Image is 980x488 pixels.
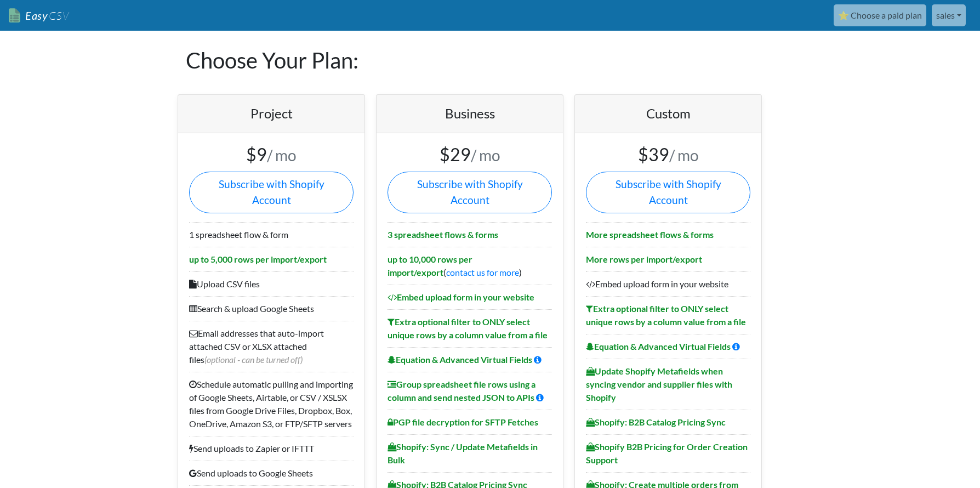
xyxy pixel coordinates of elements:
[189,106,354,122] h4: Project
[189,296,354,321] li: Search & upload Google Sheets
[388,292,534,302] b: Embed upload form in your website
[586,144,750,165] h3: $39
[388,229,498,240] b: 3 spreadsheet flows & forms
[189,144,354,165] h3: $9
[388,254,472,277] b: up to 10,000 rows per import/export
[189,254,327,264] b: up to 5,000 rows per import/export
[189,222,354,247] li: 1 spreadsheet flow & form
[189,436,354,461] li: Send uploads to Zapier or IFTTT
[189,321,354,372] li: Email addresses that auto-import attached CSV or XLSX attached files
[586,303,746,327] b: Extra optional filter to ONLY select unique rows by a column value from a file
[48,9,69,22] span: CSV
[388,379,535,402] b: Group spreadsheet file rows using a column and send nested JSON to APIs
[932,4,966,26] a: sales
[9,4,69,27] a: EasyCSV
[388,316,548,340] b: Extra optional filter to ONLY select unique rows by a column value from a file
[267,146,297,164] small: / mo
[388,144,552,165] h3: $29
[586,172,750,213] a: Subscribe with Shopify Account
[586,417,726,427] b: Shopify: B2B Catalog Pricing Sync
[388,106,552,122] h4: Business
[669,146,699,164] small: / mo
[388,247,552,285] li: ( )
[189,172,354,213] a: Subscribe with Shopify Account
[834,4,926,26] a: ⭐ Choose a paid plan
[586,441,748,465] b: Shopify B2B Pricing for Order Creation Support
[586,271,750,296] li: Embed upload form in your website
[204,354,303,365] span: (optional - can be turned off)
[388,417,538,427] b: PGP file decryption for SFTP Fetches
[586,106,750,122] h4: Custom
[189,372,354,436] li: Schedule automatic pulling and importing of Google Sheets, Airtable, or CSV / XSLSX files from Go...
[586,254,702,264] b: More rows per import/export
[186,31,794,90] h1: Choose Your Plan:
[471,146,500,164] small: / mo
[189,461,354,485] li: Send uploads to Google Sheets
[586,366,732,402] b: Update Shopify Metafields when syncing vendor and supplier files with Shopify
[388,354,532,365] b: Equation & Advanced Virtual Fields
[586,341,731,351] b: Equation & Advanced Virtual Fields
[586,229,714,240] b: More spreadsheet flows & forms
[446,267,519,277] a: contact us for more
[388,172,552,213] a: Subscribe with Shopify Account
[189,271,354,296] li: Upload CSV files
[388,441,538,465] b: Shopify: Sync / Update Metafields in Bulk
